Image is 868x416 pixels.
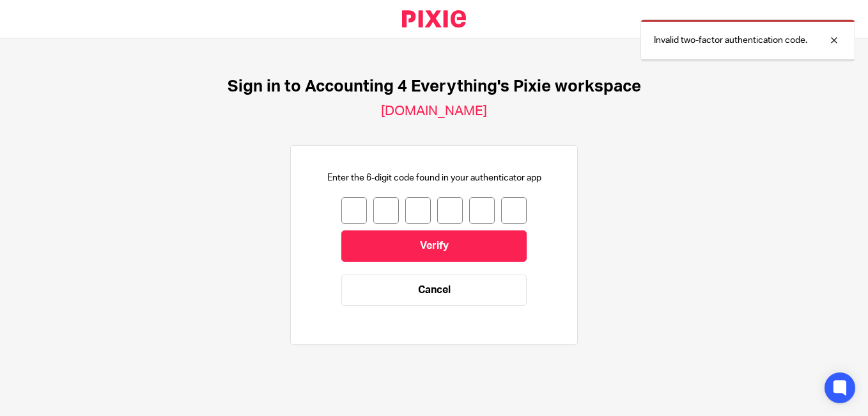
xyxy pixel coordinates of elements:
[341,230,527,262] input: Verify
[228,77,641,97] h1: Sign in to Accounting 4 Everything's Pixie workspace
[327,172,541,184] p: Enter the 6-digit code found in your authenticator app
[381,103,487,120] h2: [DOMAIN_NAME]
[654,34,807,47] p: Invalid two-factor authentication code.
[341,275,527,306] a: Cancel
